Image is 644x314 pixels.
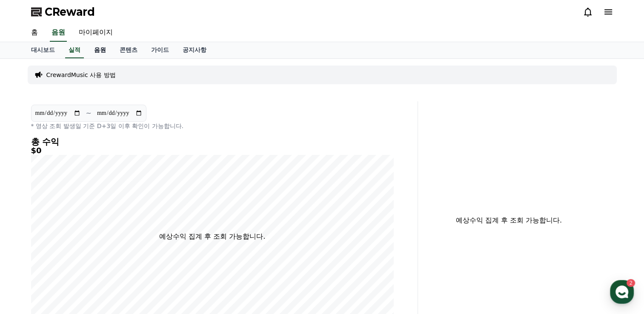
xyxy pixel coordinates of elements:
[31,5,95,19] a: CReward
[176,42,213,58] a: 공지사항
[31,122,394,130] p: * 영상 조회 발생일 기준 D+3일 이후 확인이 가능합니다.
[72,24,120,42] a: 마이페이지
[110,243,163,265] a: 설정
[24,42,62,58] a: 대시보드
[31,137,394,146] h4: 총 수익
[425,215,593,226] p: 예상수익 집계 후 조회 가능합니다.
[159,231,265,242] p: 예상수익 집계 후 조회 가능합니다.
[31,146,394,155] h5: $0
[132,256,142,263] span: 설정
[50,24,67,42] a: 음원
[86,243,89,250] span: 2
[24,24,45,42] a: 홈
[3,243,56,265] a: 홈
[78,257,88,263] span: 대화
[113,42,144,58] a: 콘텐츠
[86,108,92,118] p: ~
[27,256,32,263] span: 홈
[144,42,176,58] a: 가이드
[45,5,95,19] span: CReward
[56,243,110,265] a: 2대화
[65,42,84,58] a: 실적
[46,71,116,79] a: CrewardMusic 사용 방법
[87,42,113,58] a: 음원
